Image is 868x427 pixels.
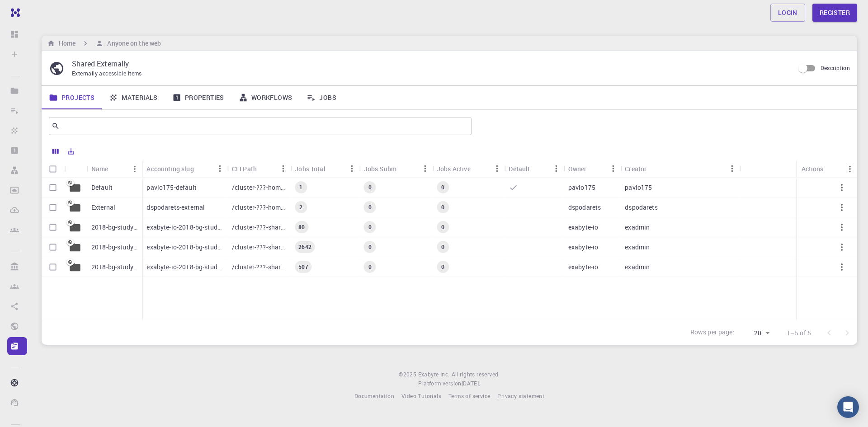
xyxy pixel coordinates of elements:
[625,203,658,212] p: dspodarets
[127,162,142,176] button: Menu
[452,370,500,379] span: All rights reserved.
[146,183,196,192] p: pavlo175-default
[146,243,222,252] p: exabyte-io-2018-bg-study-phase-iii
[296,183,306,191] span: 1
[568,183,595,192] p: pavlo175
[725,161,740,176] button: Menu
[87,160,142,178] div: Name
[462,380,481,387] span: [DATE] .
[64,160,87,178] div: Icon
[620,160,739,178] div: Creator
[91,243,137,252] p: 2018-bg-study-phase-III
[213,161,227,176] button: Menu
[108,162,123,176] button: Sort
[821,64,850,71] span: Description
[438,183,448,191] span: 0
[55,38,75,48] h6: Home
[418,379,461,388] span: Platform version
[625,183,652,192] p: pavlo175
[549,161,564,176] button: Menu
[72,70,142,77] span: Externally accessible items
[364,160,399,178] div: Jobs Subm.
[146,223,222,232] p: exabyte-io-2018-bg-study-phase-i-ph
[104,38,161,48] h6: Anyone on the web
[497,392,544,401] a: Privacy statement
[146,160,193,178] div: Accounting slug
[142,160,227,178] div: Accounting slug
[295,223,308,231] span: 80
[91,183,113,192] p: Default
[232,243,286,252] p: /cluster-???-share/groups/exabyte-io/exabyte-io-2018-bg-study-phase-iii
[401,392,441,399] span: Video Tutorials
[401,392,441,401] a: Video Tutorials
[365,203,375,211] span: 0
[564,160,620,178] div: Owner
[295,160,325,178] div: Jobs Total
[296,203,306,211] span: 2
[625,160,646,178] div: Creator
[295,263,311,271] span: 507
[437,160,471,178] div: Jobs Active
[63,144,79,159] button: Export
[504,160,563,178] div: Default
[91,203,115,212] p: External
[462,379,481,388] a: [DATE].
[399,370,418,379] span: © 2025
[354,392,394,399] span: Documentation
[568,263,599,272] p: exabyte-io
[587,161,601,176] button: Sort
[354,392,394,401] a: Documentation
[438,203,448,211] span: 0
[165,86,231,109] a: Properties
[418,371,450,378] span: Exabyte Inc.
[837,396,859,418] div: Open Intercom Messenger
[72,58,787,69] p: Shared Externally
[299,86,344,109] a: Jobs
[490,161,504,176] button: Menu
[606,161,620,176] button: Menu
[231,86,300,109] a: Workflows
[45,38,163,48] nav: breadcrumb
[646,161,661,176] button: Sort
[365,183,375,191] span: 0
[738,327,772,340] div: 20
[365,223,375,231] span: 0
[91,263,137,272] p: 2018-bg-study-phase-I
[770,4,805,22] a: Login
[568,243,599,252] p: exabyte-io
[232,263,286,272] p: /cluster-???-share/groups/exabyte-io/exabyte-io-2018-bg-study-phase-i
[448,392,490,399] span: Terms of service
[625,263,650,272] p: exadmin
[690,328,735,338] p: Rows per page:
[146,263,222,272] p: exabyte-io-2018-bg-study-phase-i
[625,243,650,252] p: exadmin
[48,144,63,159] button: Columns
[497,392,544,399] span: Privacy statement
[448,392,490,401] a: Terms of service
[276,161,290,176] button: Menu
[232,203,286,212] p: /cluster-???-home/dspodarets/dspodarets-external
[232,223,286,232] p: /cluster-???-share/groups/exabyte-io/exabyte-io-2018-bg-study-phase-i-ph
[843,162,857,176] button: Menu
[365,243,375,251] span: 0
[812,4,857,22] a: Register
[365,263,375,271] span: 0
[91,160,108,178] div: Name
[194,161,208,176] button: Sort
[568,223,599,232] p: exabyte-io
[295,243,315,251] span: 2642
[42,86,102,109] a: Projects
[418,161,432,176] button: Menu
[568,160,587,178] div: Owner
[797,160,857,178] div: Actions
[227,160,290,178] div: CLI Path
[438,263,448,271] span: 0
[787,328,811,338] p: 1–5 of 5
[232,183,286,192] p: /cluster-???-home/pavlo175/pavlo175-default
[91,223,137,232] p: 2018-bg-study-phase-i-ph
[232,160,257,178] div: CLI Path
[568,203,601,212] p: dspodarets
[625,223,650,232] p: exadmin
[509,160,530,178] div: Default
[438,223,448,231] span: 0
